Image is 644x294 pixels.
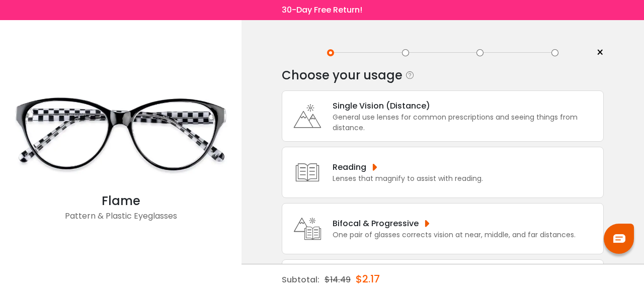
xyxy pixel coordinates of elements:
span: × [596,45,604,60]
div: $2.17 [356,264,380,293]
div: Bifocal & Progressive [333,217,576,230]
a: × [589,45,604,60]
div: Reading [333,161,483,173]
div: Choose your usage [282,65,403,85]
div: Single Vision (Distance) [333,100,598,112]
div: Lenses that magnify to assist with reading. [333,173,483,184]
div: One pair of glasses corrects vision at near, middle, and far distances. [333,230,576,240]
div: General use lenses for common prescriptions and seeing things from distance. [333,112,598,133]
img: chat [613,234,625,243]
img: Pattern Flame - Plastic Eyeglasses [5,76,236,192]
div: Flame [5,192,236,210]
div: Pattern & Plastic Eyeglasses [5,210,236,230]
